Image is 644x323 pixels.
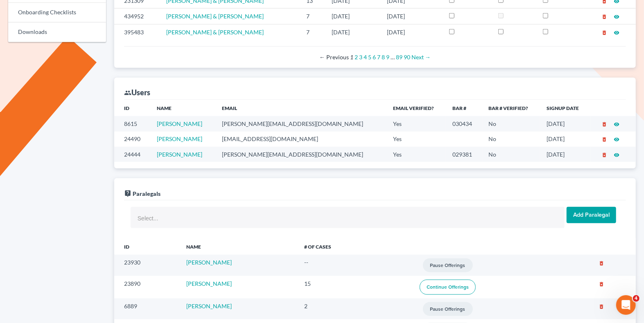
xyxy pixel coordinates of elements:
td: 24444 [114,147,151,162]
a: visibility [614,120,619,127]
td: 434952 [114,9,160,24]
i: delete_forever [599,281,604,287]
i: delete_forever [601,14,607,20]
div: Pagination [131,53,619,61]
th: Signup Date [540,100,590,116]
a: Page 9 [386,54,389,61]
td: 24490 [114,132,151,147]
button: delete_forever [583,260,619,266]
td: [EMAIL_ADDRESS][DOMAIN_NAME] [215,132,386,147]
a: visibility [614,135,619,142]
th: Email [215,100,386,116]
i: group [124,89,131,96]
em: Page 1 [350,54,353,61]
th: ID [114,100,151,116]
button: delete_forever [583,304,619,310]
span: 4 [633,295,639,302]
td: 7 [300,24,325,40]
i: delete_forever [601,121,607,127]
input: Continue offerings [420,280,476,295]
a: visibility [614,29,619,36]
td: No [482,116,540,131]
th: Bar # [446,100,482,116]
td: 8615 [114,116,151,131]
td: -- [298,255,378,276]
a: Onboarding Checklists [8,3,106,22]
a: delete_forever [601,13,607,20]
a: Page 2 [355,54,358,61]
a: Page 8 [382,54,385,61]
button: delete_forever [583,281,619,287]
a: Page 3 [359,54,362,61]
a: [PERSON_NAME] & [PERSON_NAME] [166,13,264,20]
i: delete_forever [601,152,607,158]
a: visibility [614,151,619,158]
a: [PERSON_NAME] [157,120,202,127]
i: visibility [614,152,619,158]
a: [PERSON_NAME] [157,135,202,142]
i: delete_forever [601,137,607,142]
a: visibility [614,13,619,20]
td: 2 [298,298,378,319]
i: visibility [614,14,619,20]
td: [PERSON_NAME][EMAIL_ADDRESS][DOMAIN_NAME] [215,147,386,162]
div: Users [124,87,150,97]
a: Next page [411,54,431,61]
td: [PERSON_NAME][EMAIL_ADDRESS][DOMAIN_NAME] [215,116,386,131]
a: Page 90 [404,54,410,61]
td: [DATE] [380,24,443,40]
a: delete_forever [601,135,607,142]
td: 029381 [446,147,482,162]
th: NAME [180,238,298,255]
td: No [482,147,540,162]
i: delete_forever [601,30,607,36]
input: Pause offerings [423,258,473,272]
i: live_help [124,190,131,197]
td: 7 [300,9,325,24]
th: Email Verified? [386,100,446,116]
th: ID [114,238,180,255]
td: Yes [386,147,446,162]
a: Page 5 [368,54,371,61]
span: Paralegals [133,190,160,197]
a: Page 7 [377,54,380,61]
a: [PERSON_NAME] [187,303,232,310]
i: delete_forever [599,304,604,310]
span: … [391,54,395,61]
span: Previous page [319,54,349,61]
td: 030434 [446,116,482,131]
i: visibility [614,137,619,142]
iframe: Intercom live chat [616,295,636,315]
a: Page 89 [396,54,402,61]
td: [DATE] [325,24,380,40]
td: [DATE] [540,147,590,162]
a: [PERSON_NAME] [187,280,232,287]
input: Add Paralegal [567,207,616,223]
th: # of Cases [298,238,378,255]
td: Yes [386,116,446,131]
td: [DATE] [540,116,590,131]
td: 15 [298,276,378,298]
a: delete_forever [601,151,607,158]
td: [DATE] [325,9,380,24]
td: 6889 [114,298,180,319]
td: Yes [386,132,446,147]
td: No [482,132,540,147]
i: visibility [614,121,619,127]
a: [PERSON_NAME] [187,259,232,266]
th: Name [150,100,215,116]
a: [PERSON_NAME] & [PERSON_NAME] [166,29,264,36]
td: 23890 [114,276,180,298]
td: 23930 [114,255,180,276]
a: Page 6 [373,54,376,61]
td: [DATE] [540,132,590,147]
a: Page 4 [364,54,367,61]
td: 395483 [114,24,160,40]
td: [DATE] [380,9,443,24]
a: delete_forever [601,29,607,36]
a: [PERSON_NAME] [157,151,202,158]
i: visibility [614,30,619,36]
a: Downloads [8,22,106,42]
input: Pause offerings [423,302,473,316]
